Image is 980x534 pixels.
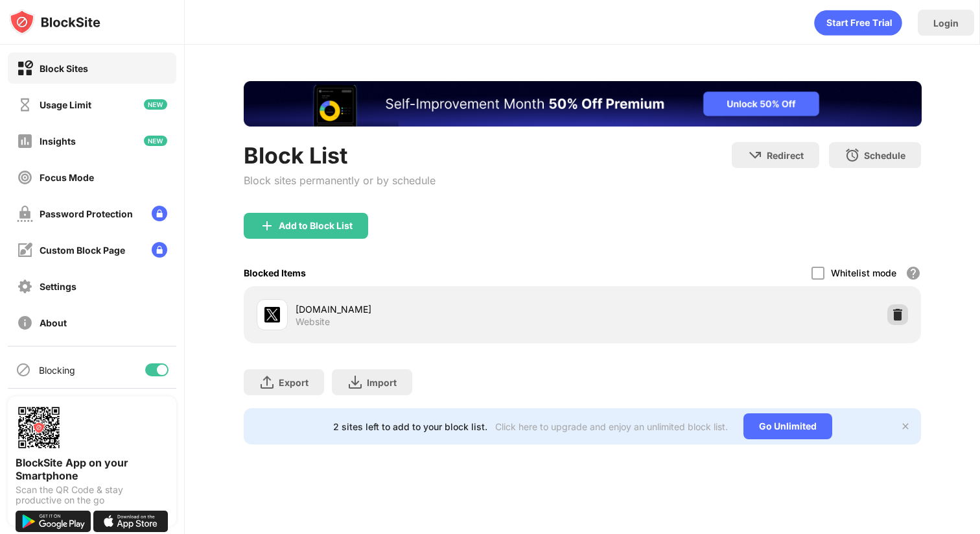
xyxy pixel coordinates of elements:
[40,99,91,110] div: Usage Limit
[40,281,76,292] div: Settings
[152,242,167,258] img: lock-menu.svg
[495,421,728,432] div: Click here to upgrade and enjoy an unlimited block list.
[279,377,309,388] div: Export
[814,10,902,36] div: animation
[144,99,167,110] img: new-icon.svg
[16,485,169,505] div: Scan the QR Code & stay productive on the go
[9,9,100,35] img: logo-blocksite.svg
[16,456,169,482] div: BlockSite App on your Smartphone
[40,317,67,328] div: About
[864,150,905,161] div: Schedule
[40,136,76,147] div: Insights
[933,18,959,29] div: Login
[17,97,33,113] img: time-usage-off.svg
[296,316,330,328] div: Website
[244,142,436,169] div: Block List
[17,206,33,222] img: password-protection-off.svg
[40,245,125,256] div: Custom Block Page
[767,150,804,161] div: Redirect
[16,511,91,532] img: get-it-on-google-play.svg
[244,267,306,278] div: Blocked Items
[40,208,133,219] div: Password Protection
[17,133,33,149] img: insights-off.svg
[17,169,33,186] img: focus-off.svg
[244,174,436,187] div: Block sites permanently or by schedule
[17,60,33,77] img: block-on.svg
[93,511,169,532] img: download-on-the-app-store.svg
[16,404,62,451] img: options-page-qr-code.png
[144,136,167,146] img: new-icon.svg
[900,421,911,431] img: x-button.svg
[831,267,896,278] div: Whitelist mode
[152,206,167,221] img: lock-menu.svg
[17,278,33,295] img: settings-off.svg
[264,307,280,322] img: favicons
[39,365,75,376] div: Blocking
[17,315,33,331] img: about-off.svg
[743,413,832,439] div: Go Unlimited
[17,242,33,258] img: customize-block-page-off.svg
[333,421,487,432] div: 2 sites left to add to your block list.
[296,302,583,316] div: [DOMAIN_NAME]
[40,63,88,74] div: Block Sites
[40,172,94,183] div: Focus Mode
[367,377,397,388] div: Import
[16,362,31,378] img: blocking-icon.svg
[244,81,922,127] iframe: Banner
[279,221,353,231] div: Add to Block List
